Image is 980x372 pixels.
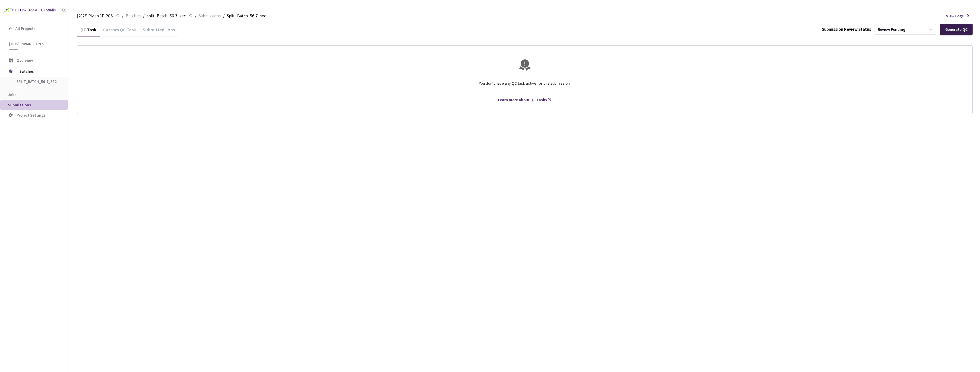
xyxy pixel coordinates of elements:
[945,27,967,32] div: Generate QC
[946,13,964,19] span: View Logs
[199,13,221,19] span: Submissions
[124,13,142,19] a: Batches
[197,13,222,19] a: Submissions
[77,27,100,36] div: QC Task
[77,13,113,19] span: [2025] Rivian 3D PCS
[41,7,56,13] div: GT Studio
[15,26,36,31] span: All Projects
[878,27,905,32] div: Review Pending
[139,27,178,36] div: Submitted Jobs
[8,102,31,107] span: Submissions
[195,13,196,19] li: /
[223,13,224,19] li: /
[822,26,871,33] div: Submission Review Status
[8,92,17,97] span: Jobs
[498,97,547,103] div: Learn more about QC Tasks
[19,66,58,77] span: Batches
[9,42,60,46] span: [2025] Rivian 3D PCS
[227,13,266,19] span: Split_Batch_56-7_sec
[84,76,965,97] div: You don’t have any QC task active for this submission.
[17,58,33,63] span: Overview
[17,79,59,84] span: split_Batch_56-7_sec
[17,113,46,118] span: Project Settings
[143,13,144,19] li: /
[126,13,141,19] span: Batches
[100,27,139,36] div: Custom QC Task
[147,13,186,19] span: split_Batch_56-7_sec
[122,13,123,19] li: /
